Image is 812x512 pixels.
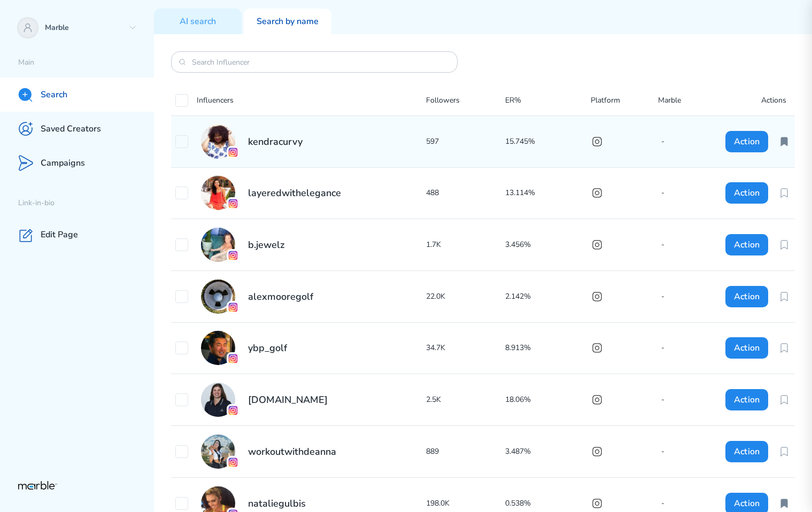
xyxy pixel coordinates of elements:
p: Campaigns [41,158,85,169]
h2: ybp_golf [248,342,287,354]
p: 34.7K [426,342,506,354]
button: Action [725,441,769,462]
h2: kendracurvy [248,135,303,148]
p: - [661,187,722,199]
p: 2.142% [505,290,591,303]
p: 889 [426,445,506,458]
p: - [661,445,722,458]
button: Action [725,389,769,410]
h2: workoutwithdeanna [248,445,336,458]
p: 3.487% [505,445,591,458]
p: Saved Creators [41,123,101,135]
h2: alexmooregolf [248,290,313,303]
p: Influencers [197,94,234,107]
p: - [661,135,722,148]
p: - [661,290,722,303]
button: Action [725,337,769,359]
h2: layeredwithelegance [248,187,341,199]
p: Marble [658,94,725,107]
button: Action [725,131,769,152]
p: 3.456% [505,238,591,251]
p: Actions [761,94,786,107]
p: Followers [426,94,506,107]
p: 15.745% [505,135,591,148]
p: Marble [45,23,124,33]
p: Edit Page [41,229,78,241]
h2: nataliegulbis [248,497,306,510]
h2: b.jewelz [248,238,284,251]
p: Search by name [257,16,319,27]
p: 8.913% [505,342,591,354]
p: 488 [426,187,506,199]
p: Platform [591,94,658,107]
button: Action [725,182,769,204]
p: - [661,238,722,251]
h2: [DOMAIN_NAME] [248,393,328,406]
p: 1.7K [426,238,506,251]
p: Main [18,58,154,68]
p: - [661,497,722,510]
button: Action [725,234,769,255]
p: 597 [426,135,506,148]
p: 18.06% [505,393,591,406]
p: Search [41,89,67,100]
input: Search Influencer [192,57,437,67]
p: 2.5K [426,393,506,406]
p: AI search [180,16,216,27]
p: 198.0K [426,497,506,510]
button: Action [725,286,769,307]
p: - [661,393,722,406]
p: - [661,342,722,354]
p: 13.114% [505,187,591,199]
p: Link-in-bio [18,198,154,208]
p: 22.0K [426,290,506,303]
p: ER% [505,94,591,107]
p: 0.538% [505,497,591,510]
